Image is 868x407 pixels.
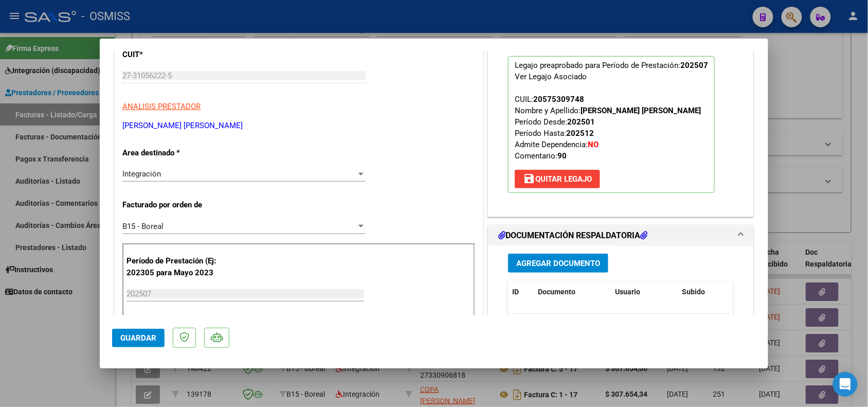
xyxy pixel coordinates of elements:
[566,129,594,138] strong: 202512
[611,281,678,303] datatable-header-cell: Usuario
[534,281,611,303] datatable-header-cell: Documento
[122,169,161,179] span: Integración
[516,259,600,268] span: Agregar Documento
[122,222,164,231] span: B15 - Boreal
[678,281,729,303] datatable-header-cell: Subido
[498,229,647,242] h1: DOCUMENTACIÓN RESPALDATORIA
[833,372,858,397] div: Open Intercom Messenger
[508,56,715,193] p: Legajo preaprobado para Período de Prestación:
[533,94,584,105] div: 20575309748
[567,117,595,127] strong: 202501
[523,174,592,184] span: Quitar Legajo
[122,120,475,132] p: [PERSON_NAME] [PERSON_NAME]
[508,254,608,273] button: Agregar Documento
[588,140,599,149] strong: NO
[515,151,567,161] span: Comentario:
[515,170,600,188] button: Quitar Legajo
[581,106,701,115] strong: [PERSON_NAME] [PERSON_NAME]
[112,329,165,347] button: Guardar
[523,172,535,185] mat-icon: save
[122,49,228,61] p: CUIT
[488,225,753,246] mat-expansion-panel-header: DOCUMENTACIÓN RESPALDATORIA
[557,151,567,161] strong: 90
[682,288,705,296] span: Subido
[122,199,228,211] p: Facturado por orden de
[508,281,534,303] datatable-header-cell: ID
[122,147,228,159] p: Area destinado *
[120,333,156,343] span: Guardar
[122,102,201,111] span: ANALISIS PRESTADOR
[680,61,708,70] strong: 202507
[515,71,587,82] div: Ver Legajo Asociado
[515,95,701,161] span: CUIL: Nombre y Apellido: Período Desde: Período Hasta: Admite Dependencia:
[615,288,640,296] span: Usuario
[126,255,230,278] p: Período de Prestación (Ej: 202305 para Mayo 2023
[512,288,519,296] span: ID
[538,288,575,296] span: Documento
